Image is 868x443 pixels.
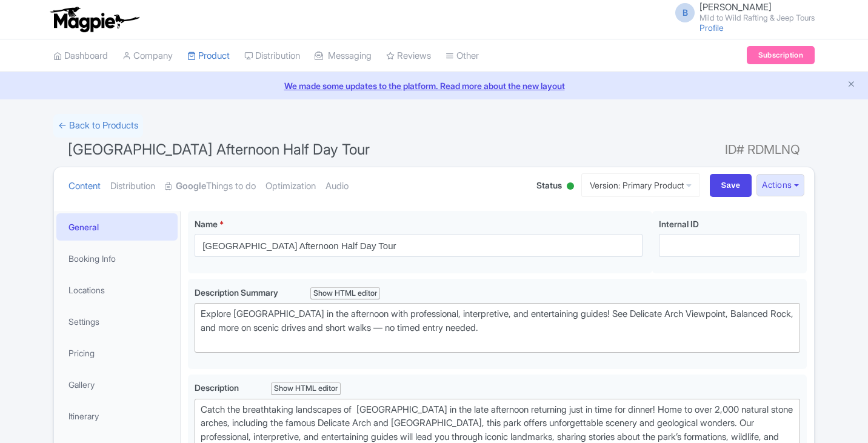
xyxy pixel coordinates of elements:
input: Save [710,174,752,197]
a: Gallery [56,371,178,398]
a: We made some updates to the platform. Read more about the new layout [7,79,861,92]
a: Content [68,167,101,205]
a: Distribution [244,39,300,73]
a: General [56,213,178,241]
a: Booking Info [56,245,178,272]
a: Product [187,39,230,73]
button: Actions [756,174,804,196]
a: Dashboard [53,39,108,73]
a: Audio [326,167,349,205]
a: B [PERSON_NAME] Mild to Wild Rafting & Jeep Tours [668,2,815,22]
a: Settings [56,308,178,335]
a: Locations [56,276,178,304]
a: ← Back to Products [53,114,143,138]
span: Status [536,179,562,192]
span: [PERSON_NAME] [699,1,772,13]
a: Subscription [747,46,815,64]
button: Close announcement [847,78,856,92]
a: Reviews [386,39,431,73]
div: Show HTML editor [271,382,341,395]
a: Other [446,39,479,73]
a: Messaging [315,39,372,73]
strong: Google [176,179,206,193]
span: Name [195,219,218,229]
div: Explore [GEOGRAPHIC_DATA] in the afternoon with professional, interpretive, and entertaining guid... [201,307,794,348]
span: [GEOGRAPHIC_DATA] Afternoon Half Day Tour [68,141,370,158]
div: Show HTML editor [310,287,380,300]
div: Active [564,178,576,196]
a: Pricing [56,339,178,367]
a: Company [122,39,173,73]
a: Version: Primary Product [581,173,700,197]
a: Itinerary [56,402,178,430]
img: logo-ab69f6fb50320c5b225c76a69d11143b.png [47,6,141,33]
span: Description Summary [195,287,280,298]
span: ID# RDMLNQ [725,138,800,162]
span: Internal ID [659,219,699,229]
span: B [675,3,695,22]
a: Profile [699,22,724,33]
a: Distribution [110,167,155,205]
small: Mild to Wild Rafting & Jeep Tours [699,14,815,22]
a: Optimization [265,167,316,205]
span: Description [195,382,241,393]
a: GoogleThings to do [165,167,256,205]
